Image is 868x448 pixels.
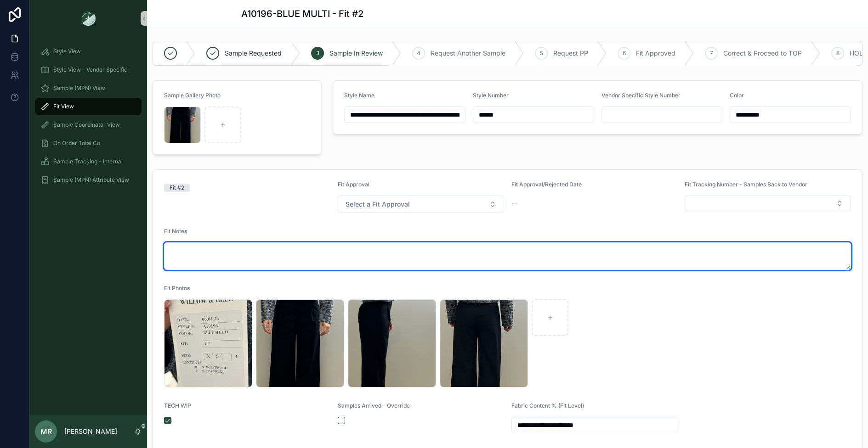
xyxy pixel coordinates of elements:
h1: A10196-BLUE MULTI - Fit #2 [241,7,363,20]
span: Style Number [473,92,509,99]
img: App logo [81,11,96,26]
span: Correct & Proceed to TOP [723,49,802,58]
span: Sample Coordinator View [53,121,120,129]
span: Fit Notes [164,228,187,235]
span: 8 [836,50,840,57]
span: Fit Approval/Rejected Date [511,181,582,188]
span: Style View [53,48,81,55]
span: Fit View [53,103,74,110]
span: Fit Approved [636,49,675,58]
span: -- [511,198,517,207]
span: HOLD [850,49,868,58]
span: Sample In Review [329,49,383,58]
p: [PERSON_NAME] [64,427,117,436]
span: Vendor Specific Style Number [601,92,681,99]
span: Fabric Content % (Fit Level) [511,402,584,409]
div: scrollable content [29,37,147,200]
a: Fit View [35,98,142,115]
a: Style View [35,43,142,60]
span: Fit Tracking Number - Samples Back to Vendor [685,181,807,188]
span: 6 [623,50,626,57]
div: Fit #2 [170,184,184,192]
button: Select Button [685,196,851,211]
a: On Order Total Co [35,135,142,151]
a: Sample (MPN) View [35,80,142,96]
span: 4 [417,50,420,57]
span: MR [40,426,52,437]
span: TECH WIP [164,402,191,409]
a: Style View - Vendor Specific [35,62,142,78]
span: Fit Approval [338,181,369,188]
span: Style Name [344,92,374,99]
span: Sample (MPN) Attribute View [53,176,129,184]
span: 5 [540,50,543,57]
span: 7 [710,50,713,57]
a: Sample Coordinator View [35,117,142,133]
span: Color [730,92,744,99]
a: Sample Tracking - Internal [35,153,142,170]
span: Samples Arrived - Override [338,402,410,409]
span: On Order Total Co [53,140,100,147]
span: Fit Photos [164,285,190,291]
span: Style View - Vendor Specific [53,66,127,73]
button: Select Button [338,196,504,213]
span: Request Another Sample [431,49,505,58]
span: 3 [316,50,319,57]
span: Request PP [553,49,588,58]
span: Select a Fit Approval [346,200,410,209]
span: Sample Requested [225,49,282,58]
span: Sample Tracking - Internal [53,158,123,165]
span: Sample (MPN) View [53,84,105,92]
a: Sample (MPN) Attribute View [35,172,142,188]
span: Sample Gallery Photo [164,92,221,99]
